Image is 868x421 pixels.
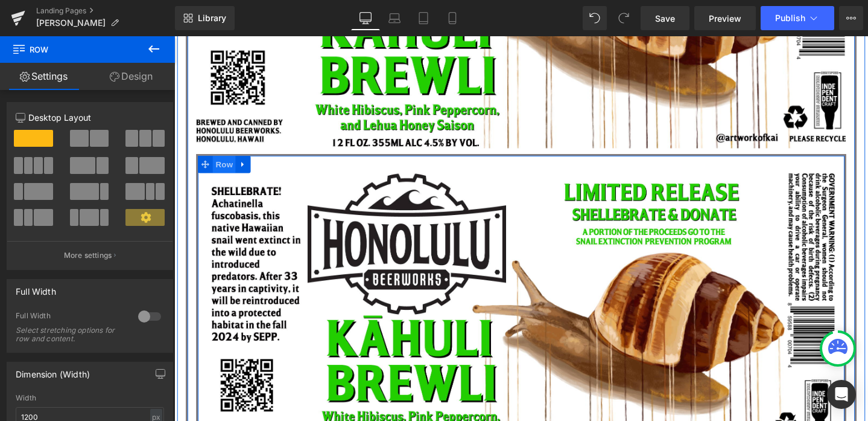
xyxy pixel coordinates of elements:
[16,394,164,402] div: Width
[583,6,607,30] button: Undo
[709,12,741,25] span: Preview
[16,311,126,324] div: Full Width
[16,280,56,297] div: Full Width
[655,12,675,25] span: Save
[16,111,164,124] p: Desktop Layout
[7,241,173,269] button: More settings
[761,6,834,30] button: Publish
[64,250,112,261] p: More settings
[175,6,235,30] a: New Library
[16,362,90,379] div: Dimension (Width)
[87,63,175,90] a: Design
[612,6,636,30] button: Redo
[827,380,856,409] div: Open Intercom Messenger
[16,326,124,343] div: Select stretching options for row and content.
[198,13,226,24] span: Library
[839,6,863,30] button: More
[65,126,80,144] a: Expand / Collapse
[40,126,65,144] span: Row
[380,6,409,30] a: Laptop
[438,6,467,30] a: Mobile
[36,6,175,16] a: Landing Pages
[36,18,106,28] span: [PERSON_NAME]
[351,6,380,30] a: Desktop
[775,13,805,23] span: Publish
[694,6,756,30] a: Preview
[12,36,133,63] span: Row
[409,6,438,30] a: Tablet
